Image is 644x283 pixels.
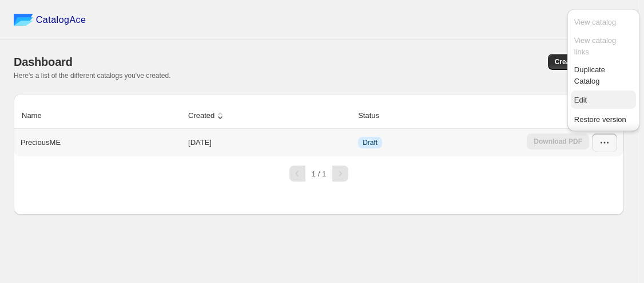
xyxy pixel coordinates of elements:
[14,56,73,68] span: Dashboard
[555,57,617,66] span: Create new catalog
[185,129,355,156] td: [DATE]
[186,105,228,127] button: Created
[21,137,61,148] p: PreciousME
[548,54,624,70] button: Create new catalog
[36,14,86,26] span: CatalogAce
[574,115,626,124] span: Restore version
[574,18,616,26] span: View catalog
[363,138,377,147] span: Draft
[574,36,616,56] span: View catalog links
[14,14,33,26] img: catalog ace
[356,105,392,127] button: Status
[312,170,326,178] span: 1 / 1
[574,96,587,104] span: Edit
[20,105,55,127] button: Name
[14,72,171,80] span: Here's a list of the different catalogs you've created.
[574,65,605,85] span: Duplicate Catalog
